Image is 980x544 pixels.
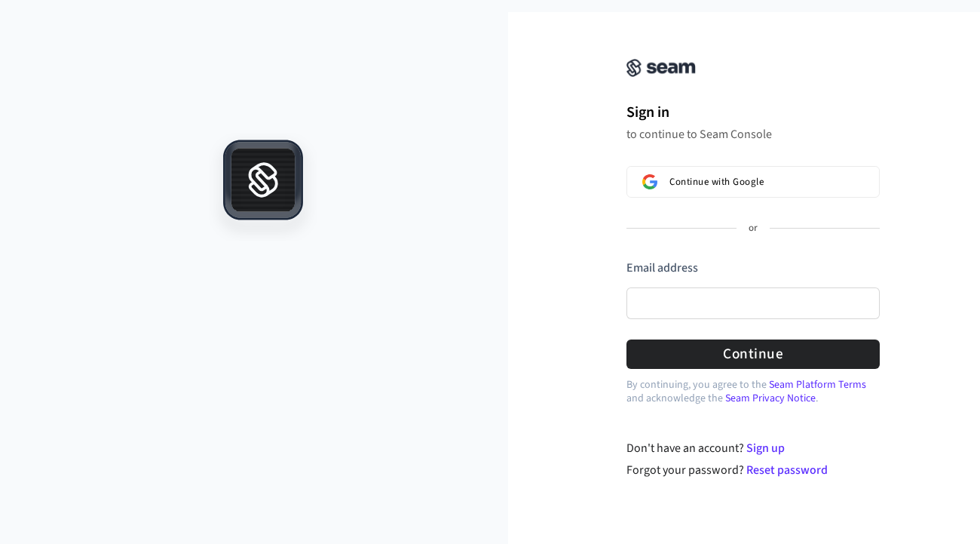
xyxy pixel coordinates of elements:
button: Continue [626,340,880,369]
img: Seam Console [626,59,696,77]
div: Don't have an account? [626,439,880,457]
label: Email address [626,260,698,276]
h1: Sign in [626,101,880,124]
p: to continue to Seam Console [626,127,880,142]
a: Seam Privacy Notice [725,391,816,406]
button: Sign in with GoogleContinue with Google [626,166,880,198]
p: By continuing, you agree to the and acknowledge the . [626,378,880,405]
a: Sign up [746,440,785,456]
div: Forgot your password? [626,461,880,479]
img: Sign in with Google [642,174,657,189]
a: Seam Platform Terms [769,377,866,392]
p: or [749,222,758,235]
a: Reset password [746,462,828,478]
span: Continue with Google [669,176,764,188]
